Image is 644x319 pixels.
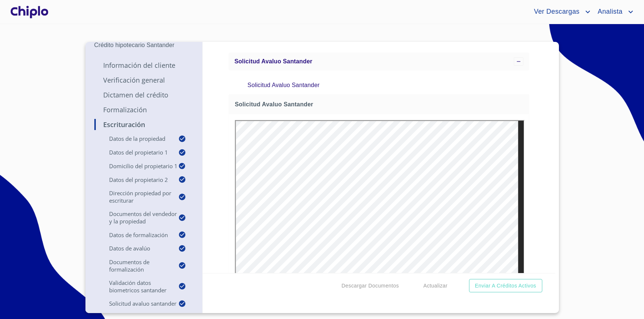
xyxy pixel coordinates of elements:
[420,279,450,293] button: Actualizar
[475,281,536,290] span: Enviar a Créditos Activos
[94,245,179,252] p: Datos de Avalúo
[94,258,179,273] p: Documentos de Formalización
[94,189,179,204] p: Dirección Propiedad por Escriturar
[592,6,635,18] button: account of current user
[247,81,510,90] p: Solicitud Avaluo Santander
[94,90,194,99] p: Dictamen del Crédito
[229,53,529,70] div: Solicitud Avaluo Santander
[94,279,179,294] p: Validación Datos Biometricos Santander
[235,58,313,64] span: Solicitud Avaluo Santander
[94,210,179,225] p: Documentos del vendedor y la propiedad
[94,149,179,156] p: Datos del propietario 1
[94,162,179,170] p: Domicilio del Propietario 1
[94,231,179,239] p: Datos de Formalización
[94,105,194,114] p: Formalización
[94,61,194,70] p: Información del Cliente
[94,300,179,307] p: Solicitud Avaluo Santander
[94,76,194,84] p: Verificación General
[338,279,402,293] button: Descargar Documentos
[94,135,179,142] p: Datos de la propiedad
[94,41,194,50] p: Crédito hipotecario Santander
[528,6,592,18] button: account of current user
[94,120,194,129] p: Escrituración
[423,281,447,290] span: Actualizar
[341,281,399,290] span: Descargar Documentos
[235,100,526,108] span: Solicitud Avaluo Santander
[592,6,626,18] span: Analista
[528,6,583,18] span: Ver Descargas
[469,279,542,293] button: Enviar a Créditos Activos
[94,176,179,183] p: Datos del propietario 2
